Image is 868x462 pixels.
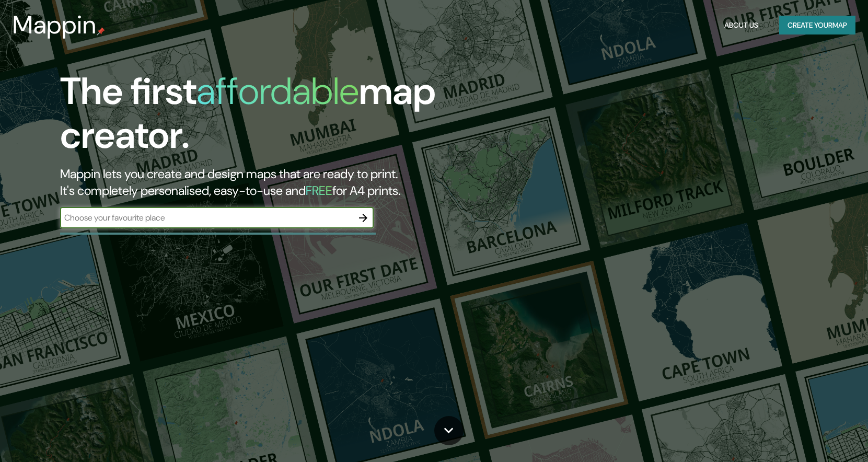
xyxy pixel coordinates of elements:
button: Create yourmap [779,16,855,35]
button: About Us [720,16,762,35]
img: mappin-pin [97,27,105,36]
h5: FREE [306,182,332,199]
h1: affordable [196,67,359,115]
h2: Mappin lets you create and design maps that are ready to print. It's completely personalised, eas... [60,166,494,199]
h1: The first map creator. [60,70,494,166]
h3: Mappin [13,10,97,40]
input: Choose your favourite place [60,212,353,224]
